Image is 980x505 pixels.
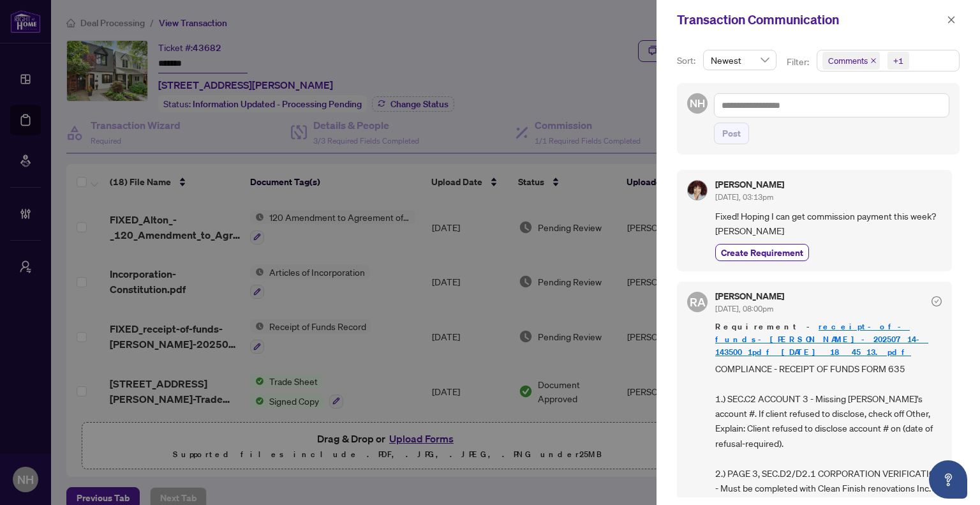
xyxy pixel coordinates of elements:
[677,54,698,68] p: Sort:
[690,95,705,112] span: NH
[690,293,706,311] span: RA
[929,460,967,499] button: Open asap
[870,57,877,64] span: close
[715,244,809,261] button: Create Requirement
[932,296,942,306] span: check-circle
[822,52,880,70] span: Comments
[714,123,749,144] button: Post
[715,304,773,313] span: [DATE], 08:00pm
[688,181,707,200] img: Profile Icon
[715,321,928,358] a: receipt-of-funds-[PERSON_NAME]-20250714-143500 1pdf_[DATE] 18_45_13.pdf
[711,50,769,70] span: Newest
[715,320,942,359] span: Requirement -
[947,15,956,24] span: close
[677,10,943,29] div: Transaction Communication
[715,292,784,301] h5: [PERSON_NAME]
[715,192,773,202] span: [DATE], 03:13pm
[893,54,903,67] div: +1
[715,209,942,239] span: Fixed! Hoping I can get commission payment this week? [PERSON_NAME]
[787,55,811,69] p: Filter:
[715,180,784,189] h5: [PERSON_NAME]
[828,54,868,67] span: Comments
[721,246,803,259] span: Create Requirement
